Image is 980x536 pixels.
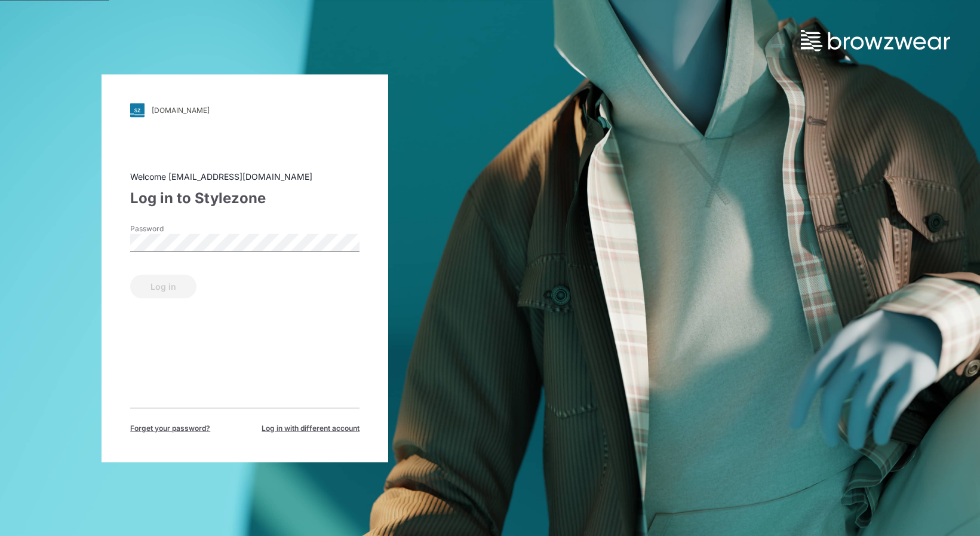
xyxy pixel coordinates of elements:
[130,103,360,117] a: [DOMAIN_NAME]
[130,170,360,182] div: Welcome [EMAIL_ADDRESS][DOMAIN_NAME]
[130,187,360,209] div: Log in to Stylezone
[152,106,210,115] div: [DOMAIN_NAME]
[262,422,360,433] span: Log in with different account
[130,422,210,433] span: Forget your password?
[130,103,145,117] img: svg+xml;base64,PHN2ZyB3aWR0aD0iMjgiIGhlaWdodD0iMjgiIHZpZXdCb3g9IjAgMCAyOCAyOCIgZmlsbD0ibm9uZSIgeG...
[130,223,214,234] label: Password
[801,30,950,51] img: browzwear-logo.73288ffb.svg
